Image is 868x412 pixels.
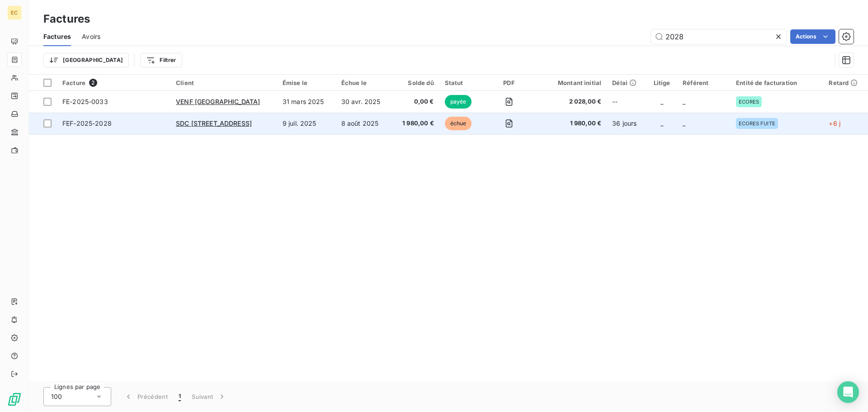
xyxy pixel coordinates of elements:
[652,79,672,86] div: Litige
[790,29,835,44] button: Actions
[7,392,22,407] img: Logo LeanPay
[43,11,90,27] h3: Factures
[62,119,112,127] span: FEF-2025-2028
[829,119,840,127] span: +6 j
[539,79,602,86] div: Montant initial
[397,79,434,86] div: Solde dû
[82,32,100,41] span: Avoirs
[607,113,646,134] td: 36 jours
[445,79,479,86] div: Statut
[62,98,108,105] span: FE-2025-0033
[179,392,181,401] span: 1
[445,95,472,109] span: payée
[397,97,434,106] span: 0,00 €
[607,91,646,113] td: --
[651,29,787,44] input: Rechercher
[539,119,602,128] span: 1 980,00 €
[829,79,863,86] div: Retard
[173,387,186,406] button: 1
[176,79,272,86] div: Client
[283,79,330,86] div: Émise le
[490,79,528,86] div: PDF
[7,5,22,20] div: EC
[660,119,663,127] span: _
[397,119,434,128] span: 1 980,00 €
[89,79,97,87] span: 2
[612,79,641,86] div: Délai
[277,91,336,113] td: 31 mars 2025
[660,98,663,105] span: _
[683,79,725,86] div: Référent
[176,98,260,105] span: VENF [GEOGRAPHIC_DATA]
[539,97,602,106] span: 2 028,00 €
[837,381,859,403] div: Open Intercom Messenger
[186,387,232,406] button: Suivant
[336,113,392,134] td: 8 août 2025
[140,53,182,67] button: Filtrer
[336,91,392,113] td: 30 avr. 2025
[176,119,252,127] span: SDC [STREET_ADDRESS]
[739,121,775,126] span: ECORES FUITE
[43,32,71,41] span: Factures
[683,98,685,105] span: _
[683,119,685,127] span: _
[43,53,129,67] button: [GEOGRAPHIC_DATA]
[445,117,472,130] span: échue
[277,113,336,134] td: 9 juil. 2025
[118,387,173,406] button: Précédent
[341,79,387,86] div: Échue le
[62,79,85,86] span: Facture
[51,392,62,401] span: 100
[739,99,759,104] span: ECORES
[736,79,818,86] div: Entité de facturation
